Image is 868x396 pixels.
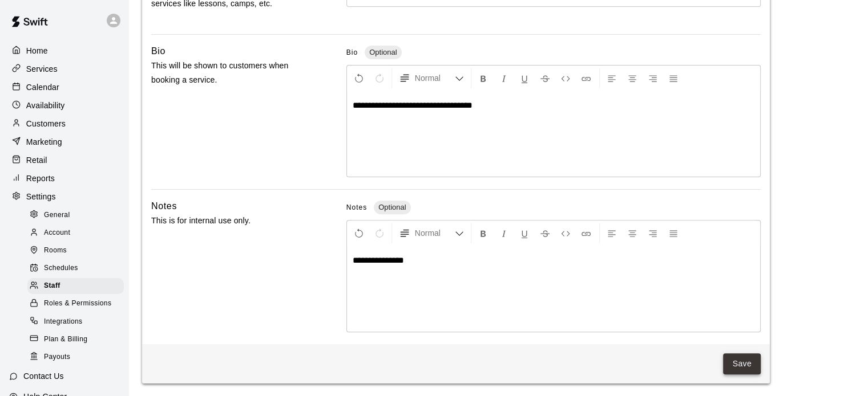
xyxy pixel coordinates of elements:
a: Account [27,224,128,242]
p: This will be shown to customers when booking a service. [151,59,310,87]
button: Formatting Options [394,68,469,88]
a: Availability [9,97,119,114]
a: Integrations [27,313,128,330]
a: General [27,206,128,224]
a: Retail [9,152,119,169]
span: Account [44,227,70,239]
button: Undo [349,223,369,243]
p: Retail [26,154,47,166]
p: Customers [26,118,66,129]
span: Schedules [44,263,78,274]
p: Reports [26,173,55,184]
button: Insert Link [576,68,596,88]
button: Redo [370,223,389,243]
button: Center Align [623,223,642,243]
a: Services [9,60,119,77]
span: Notes [346,203,367,211]
span: Roles & Permissions [44,298,111,309]
span: Bio [346,48,358,56]
a: Home [9,42,119,59]
button: Center Align [623,68,642,88]
p: Marketing [26,136,62,148]
div: Payouts [27,349,124,365]
p: Services [26,63,58,75]
div: Staff [27,278,124,294]
p: Settings [26,191,56,202]
button: Format Underline [515,223,534,243]
p: This is for internal use only. [151,214,310,228]
a: Reports [9,170,119,187]
button: Right Align [643,68,663,88]
span: Optional [374,203,410,211]
a: Plan & Billing [27,330,128,348]
button: Insert Code [556,223,575,243]
button: Insert Code [556,68,575,88]
button: Format Italics [494,68,514,88]
button: Redo [370,68,389,88]
span: Optional [365,48,401,56]
button: Formatting Options [394,223,469,243]
span: Normal [415,227,455,239]
button: Format Italics [494,223,514,243]
button: Right Align [643,223,663,243]
button: Format Strikethrough [535,68,555,88]
span: Payouts [44,352,70,363]
h6: Notes [151,199,177,214]
a: Marketing [9,133,119,150]
button: Left Align [602,223,621,243]
a: Settings [9,188,119,205]
span: Rooms [44,245,67,256]
button: Left Align [602,68,621,88]
h6: Bio [151,44,165,59]
button: Justify Align [664,68,683,88]
div: Integrations [27,314,124,330]
button: Format Underline [515,68,534,88]
span: Normal [415,72,455,84]
div: Schedules [27,260,124,276]
button: Format Bold [474,223,493,243]
div: Plan & Billing [27,332,124,348]
button: Insert Link [576,223,596,243]
a: Calendar [9,79,119,96]
p: Contact Us [23,370,64,382]
a: Customers [9,115,119,132]
div: Rooms [27,243,124,259]
div: Roles & Permissions [27,296,124,312]
span: Integrations [44,316,83,328]
a: Schedules [27,260,128,277]
button: Justify Align [664,223,683,243]
p: Availability [26,100,65,111]
button: Save [723,353,761,374]
button: Format Strikethrough [535,223,555,243]
span: Staff [44,280,60,292]
a: Rooms [27,242,128,260]
a: Roles & Permissions [27,295,128,313]
p: Calendar [26,81,59,93]
button: Format Bold [474,68,493,88]
a: Payouts [27,348,128,366]
button: Undo [349,68,369,88]
span: General [44,210,70,221]
a: Staff [27,277,128,295]
p: Home [26,45,48,56]
div: General [27,207,124,223]
span: Plan & Billing [44,334,87,345]
div: Account [27,225,124,241]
